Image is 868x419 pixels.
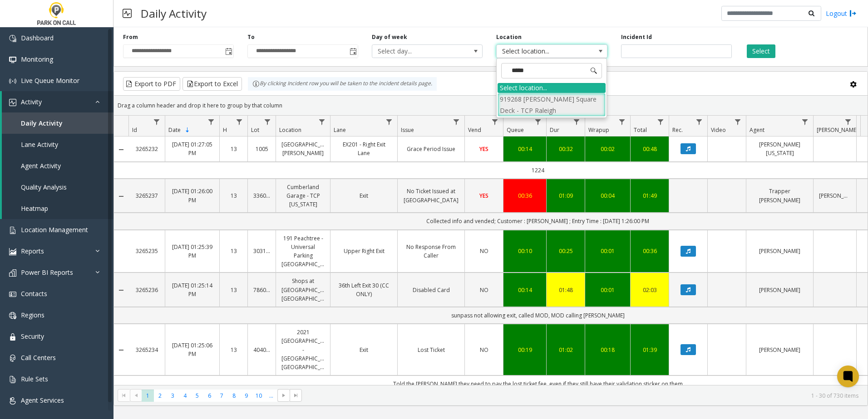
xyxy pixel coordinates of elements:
a: Cumberland Garage - TCP [US_STATE] [281,183,325,209]
a: 3265236 [134,286,159,294]
span: Select day... [372,45,460,58]
a: Lost Ticket [403,346,459,354]
span: Monitoring [21,55,53,63]
a: Exit [336,346,392,354]
img: 'icon' [9,397,16,404]
img: logout [849,9,857,18]
span: Date [168,126,181,134]
a: Trapper [PERSON_NAME] [752,187,808,204]
div: 00:14 [509,286,541,294]
a: 01:49 [636,191,663,200]
a: [PERSON_NAME] [752,286,808,294]
span: Lot [251,126,259,134]
span: Call Centers [21,353,56,362]
li: 919268 [PERSON_NAME] Square Deck - TCP Raleigh [498,93,606,117]
a: 00:02 [591,145,625,153]
span: Location Management [21,225,88,234]
a: NO [470,346,498,354]
h3: Daily Activity [136,2,211,24]
span: Contacts [21,289,47,298]
a: No Response From Caller [403,243,459,260]
a: Lane Activity [2,134,113,155]
a: 3265234 [134,346,159,354]
span: NO [480,286,488,294]
img: 'icon' [9,269,16,277]
span: Live Queue Monitor [21,76,79,85]
a: 13 [225,191,242,200]
img: 'icon' [9,78,16,85]
span: Page 3 [167,390,179,402]
a: 3265232 [134,145,159,153]
a: Location Filter Menu [316,116,328,128]
a: Collapse Details [114,346,128,354]
div: 02:03 [636,286,663,294]
span: Toggle popup [223,45,233,58]
a: 00:01 [591,286,625,294]
a: 2021 [GEOGRAPHIC_DATA] - [GEOGRAPHIC_DATA] [GEOGRAPHIC_DATA] [281,328,325,371]
span: Activity [21,97,42,106]
img: 'icon' [9,227,16,234]
a: 00:19 [509,346,541,354]
a: [PERSON_NAME] [752,247,808,255]
a: 36th Left Exit 30 (CC ONLY) [336,281,392,298]
div: 00:36 [509,191,541,200]
img: 'icon' [9,291,16,298]
img: infoIcon.svg [252,80,260,88]
a: 00:32 [552,145,579,153]
div: Drag a column header and drop it here to group by that column [114,97,868,113]
a: 13 [225,286,242,294]
img: 'icon' [9,35,16,42]
a: 01:39 [636,346,663,354]
div: 00:14 [509,145,541,153]
span: Queue [507,126,524,134]
span: Page 5 [191,390,203,402]
a: 01:48 [552,286,579,294]
span: Go to the next page [277,389,290,402]
span: Dashboard [21,34,54,42]
a: Rec. Filter Menu [693,116,705,128]
a: [GEOGRAPHIC_DATA][PERSON_NAME] [281,140,325,157]
a: 3265235 [134,247,159,255]
a: 00:25 [552,247,579,255]
a: EX201 - Right Exit Lane [336,140,392,157]
a: Daily Activity [2,112,113,134]
a: [DATE] 01:25:39 PM [171,243,214,260]
span: Agent Activity [21,161,61,170]
span: Regions [21,311,44,319]
a: 00:36 [636,247,663,255]
a: [DATE] 01:27:05 PM [171,140,214,157]
a: Agent Filter Menu [799,116,811,128]
span: YES [479,192,488,200]
a: Logout [826,9,857,18]
span: Rule Sets [21,375,48,383]
a: Heatmap [2,198,113,219]
a: Issue Filter Menu [450,116,463,128]
a: Agent Activity [2,155,113,176]
span: Security [21,332,44,341]
a: Queue Filter Menu [532,116,544,128]
label: To [247,33,255,41]
img: 'icon' [9,355,16,362]
span: Daily Activity [21,119,63,127]
a: 3265237 [134,191,159,200]
span: Lane [334,126,346,134]
span: YES [479,145,488,153]
span: Location [279,126,301,134]
span: NO [480,346,488,354]
a: 786001 [253,286,270,294]
a: 01:09 [552,191,579,200]
a: No Ticket Issued at [GEOGRAPHIC_DATA] [403,187,459,204]
a: NO [470,286,498,294]
a: 1005 [253,145,270,153]
a: 00:04 [591,191,625,200]
a: [PERSON_NAME] [819,191,851,200]
div: 00:01 [591,247,625,255]
a: 404001 [253,346,270,354]
label: Day of week [372,33,407,41]
div: Select location... [498,83,606,93]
